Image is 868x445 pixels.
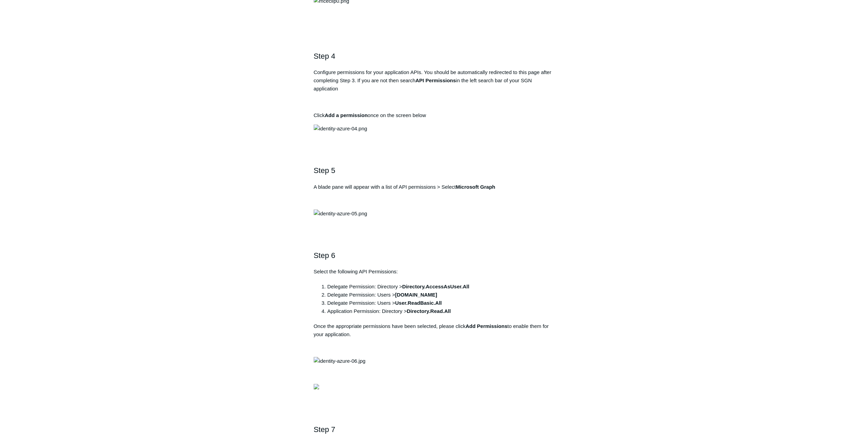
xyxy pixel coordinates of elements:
[407,308,451,314] strong: Directory.Read.All
[327,307,555,315] li: Application Permission: Directory >
[327,283,555,291] li: Delegate Permission: Directory >
[314,164,555,176] h2: Step 5
[314,424,555,435] h2: Step 7
[395,292,437,298] strong: [DOMAIN_NAME]
[325,112,368,118] strong: Add a permission
[395,300,442,306] strong: User.ReadBasic.All
[456,184,495,190] strong: Microsoft Graph
[314,210,367,218] img: identity-azure-05.png
[466,323,508,329] strong: Add Permissions
[314,357,366,365] img: identity-azure-06.jpg
[415,77,456,83] strong: API Permissions
[314,384,319,389] img: 39545716397459
[314,50,555,62] h2: Step 4
[314,183,555,191] p: A blade pane will appear with a list of API permissions > Select
[314,322,555,339] p: Once the appropriate permissions have been selected, please click to enable them for your applica...
[314,111,555,119] p: Click once on the screen below
[314,249,555,261] h2: Step 6
[314,268,555,276] p: Select the following API Permissions:
[327,291,555,299] li: Delegate Permission: Users >
[314,125,367,133] img: identity-azure-04.png
[402,284,469,289] strong: Directory.AccessAsUser.All
[327,299,555,307] li: Delegate Permission: Users >
[314,68,555,93] p: Configure permissions for your application APIs. You should be automatically redirected to this p...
